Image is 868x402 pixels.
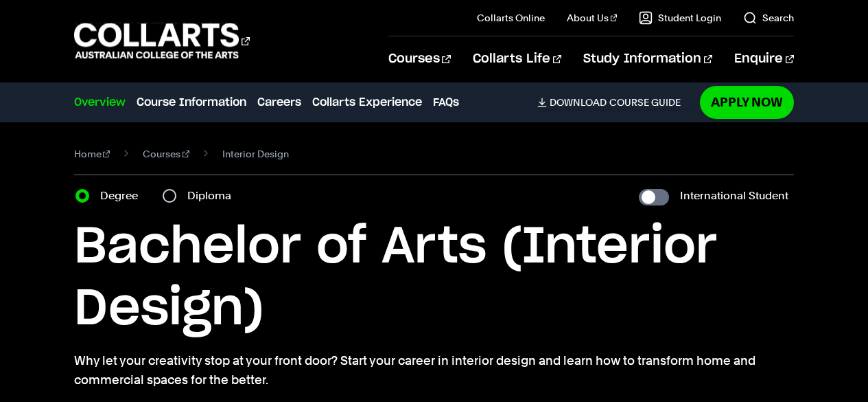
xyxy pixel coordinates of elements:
[74,94,126,111] a: Overview
[143,144,189,164] a: Courses
[583,36,712,82] a: Study Information
[537,96,692,109] a: DownloadCourse Guide
[74,216,795,340] h1: Bachelor of Arts (Interior Design)
[100,186,146,205] label: Degree
[74,144,110,164] a: Home
[734,36,794,82] a: Enquire
[74,21,250,60] div: Go to homepage
[477,11,545,25] a: Collarts Online
[74,351,795,390] p: Why let your creativity stop at your front door? Start your career in interior design and learn h...
[743,11,794,25] a: Search
[433,94,459,111] a: FAQs
[700,86,794,118] a: Apply Now
[567,11,618,25] a: About Us
[639,11,721,25] a: Student Login
[312,94,422,111] a: Collarts Experience
[187,186,239,205] label: Diploma
[680,186,788,205] label: International Student
[137,94,246,111] a: Course Information
[388,36,451,82] a: Courses
[257,94,301,111] a: Careers
[473,36,561,82] a: Collarts Life
[222,144,289,164] span: Interior Design
[550,96,607,109] span: Download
